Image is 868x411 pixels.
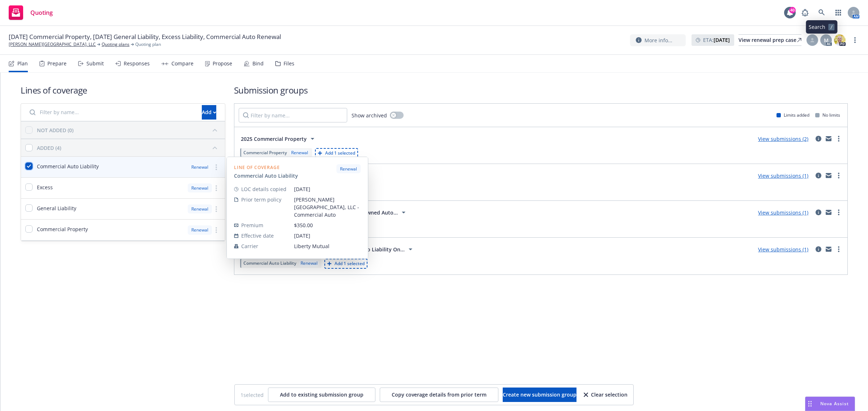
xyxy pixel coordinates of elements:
[212,163,221,172] a: more
[252,61,264,66] div: Bind
[584,388,627,402] button: Clear selection
[815,112,840,118] div: No limits
[814,245,823,254] a: circleInformation
[758,246,808,253] a: View submissions (1)
[37,225,88,233] span: Commercial Property
[21,84,225,96] h1: Lines of coverage
[776,112,809,118] div: Limits added
[831,5,846,20] a: Switch app
[37,204,76,212] span: General Liability
[212,205,221,213] a: more
[213,61,232,66] div: Propose
[188,225,212,234] div: Renewal
[188,204,212,213] div: Renewal
[6,3,56,23] a: Quoting
[824,171,833,180] a: mail
[241,391,264,399] span: 1 selected
[299,260,319,266] div: Renewal
[25,105,197,120] input: Filter by name...
[503,388,576,402] button: Create new submission group
[380,388,498,402] button: Copy coverage details from prior term
[239,108,347,122] input: Filter by name...
[290,150,310,156] div: Renewal
[798,5,812,20] a: Report a Bug
[17,61,28,66] div: Plan
[239,131,319,146] button: 2025 Commercial Property
[834,208,843,217] a: more
[37,124,221,136] button: NOT ADDED (0)
[834,171,843,180] a: more
[202,105,216,120] button: Add
[584,388,627,402] div: Clear selection
[280,391,363,398] span: Add to existing submission group
[739,34,801,46] a: View renewal prep case
[824,208,833,217] a: mail
[814,134,823,143] a: circleInformation
[758,172,808,179] a: View submissions (1)
[630,34,686,46] button: More info...
[820,401,849,407] span: Nova Assist
[392,391,486,398] span: Copy coverage details from prior term
[37,126,73,134] div: NOT ADDED (0)
[37,142,221,153] button: ADDED (4)
[503,391,576,398] span: Create new submission group
[234,84,848,96] h1: Submission groups
[325,150,355,156] span: Add 1 selected
[352,112,387,119] span: Show archived
[47,61,67,66] div: Prepare
[714,36,730,43] strong: [DATE]
[37,163,99,170] span: Commercial Auto Liability
[188,183,212,192] div: Renewal
[834,245,843,254] a: more
[243,260,296,266] span: Commercial Auto Liability
[37,144,61,152] div: ADDED (4)
[30,10,53,16] span: Quoting
[789,7,796,13] div: 40
[834,134,843,143] a: more
[644,36,672,44] span: More info...
[805,397,814,411] div: Drag to move
[9,41,96,48] a: [PERSON_NAME][GEOGRAPHIC_DATA], LLC
[135,41,161,48] span: Quoting plan
[335,260,365,267] span: Add 1 selected
[758,135,808,142] a: View submissions (2)
[212,226,221,234] a: more
[284,61,294,66] div: Files
[37,183,53,191] span: Excess
[9,33,281,41] span: [DATE] Commercial Property, [DATE] General Liability, Excess Liability, Commercial Auto Renewal
[268,388,375,402] button: Add to existing submission group
[851,36,859,44] a: more
[814,171,823,180] a: circleInformation
[824,134,833,143] a: mail
[739,35,801,46] div: View renewal prep case
[814,5,829,20] a: Search
[241,135,307,143] span: 2025 Commercial Property
[703,36,730,44] span: ETA :
[124,61,150,66] div: Responses
[212,184,221,192] a: more
[243,150,287,156] span: Commercial Property
[834,34,846,46] img: photo
[202,105,216,119] div: Add
[758,209,808,216] a: View submissions (1)
[188,163,212,172] div: Renewal
[86,61,104,66] div: Submit
[814,208,823,217] a: circleInformation
[805,397,855,411] button: Nova Assist
[171,61,193,66] div: Compare
[102,41,129,48] a: Quoting plans
[824,245,833,254] a: mail
[824,36,829,44] span: M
